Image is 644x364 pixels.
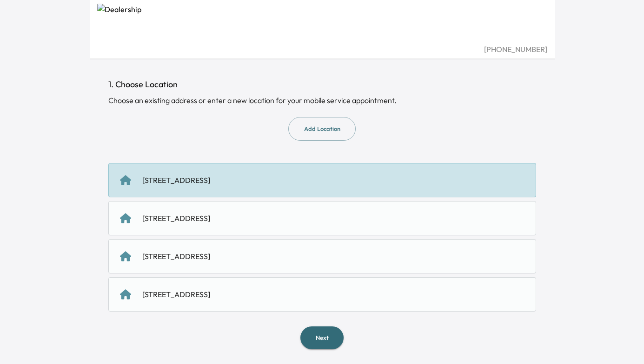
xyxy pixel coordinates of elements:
[142,289,210,300] div: [STREET_ADDRESS]
[108,78,536,91] h1: 1. Choose Location
[142,251,210,262] div: [STREET_ADDRESS]
[142,175,210,186] div: [STREET_ADDRESS]
[97,44,547,55] div: [PHONE_NUMBER]
[300,326,344,349] button: Next
[97,4,547,44] img: Dealership
[108,95,536,106] div: Choose an existing address or enter a new location for your mobile service appointment.
[288,117,356,141] button: Add Location
[142,213,210,224] div: [STREET_ADDRESS]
